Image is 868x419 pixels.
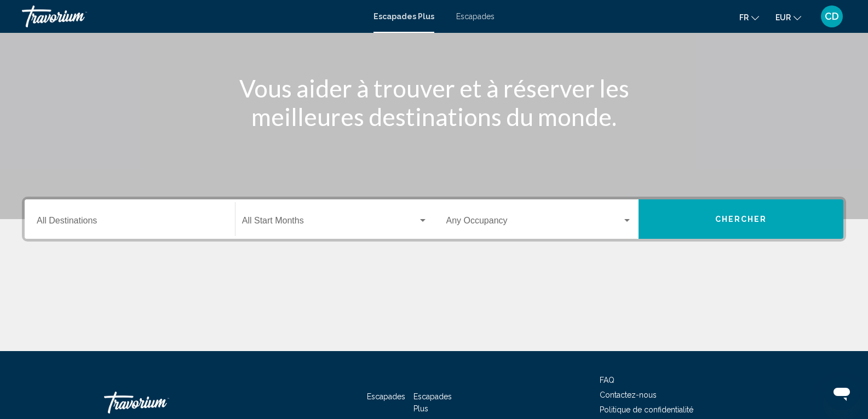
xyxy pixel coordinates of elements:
button: Changer de langue [739,9,759,25]
button: Changer de devise [775,9,801,25]
font: EUR [775,13,791,22]
a: Contactez-nous [600,391,657,399]
iframe: Bouton de lancement de la fenêtre de messagerie [824,375,859,410]
button: Menu utilisateur [818,5,846,28]
span: Chercher [715,215,767,224]
font: CD [825,10,839,22]
a: Travorium [104,386,214,419]
a: Politique de confidentialité [600,405,693,414]
div: Widget de recherche [25,199,843,239]
a: Escapades [456,12,495,21]
a: Escapades Plus [373,12,434,21]
a: FAQ [600,376,614,384]
a: Escapades Plus [413,392,452,413]
button: Chercher [639,199,843,239]
h1: Vous aider à trouver et à réserver les meilleures destinations du monde. [229,74,640,131]
a: Travorium [22,5,363,27]
font: fr [739,13,749,22]
a: Escapades [367,392,405,401]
